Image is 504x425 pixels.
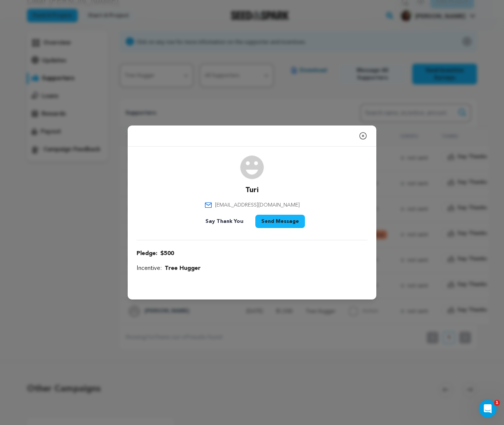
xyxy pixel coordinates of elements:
[215,201,300,209] span: [EMAIL_ADDRESS][DOMAIN_NAME]
[165,264,201,273] span: Tree Hugger
[199,215,249,228] button: Say Thank You
[160,249,174,258] span: $500
[479,400,497,418] iframe: Intercom live chat
[255,215,305,228] button: Send Message
[245,185,259,195] p: Turi
[494,400,500,406] span: 1
[137,249,157,258] span: Pledge:
[240,155,264,179] img: user.png
[137,264,162,273] span: Incentive:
